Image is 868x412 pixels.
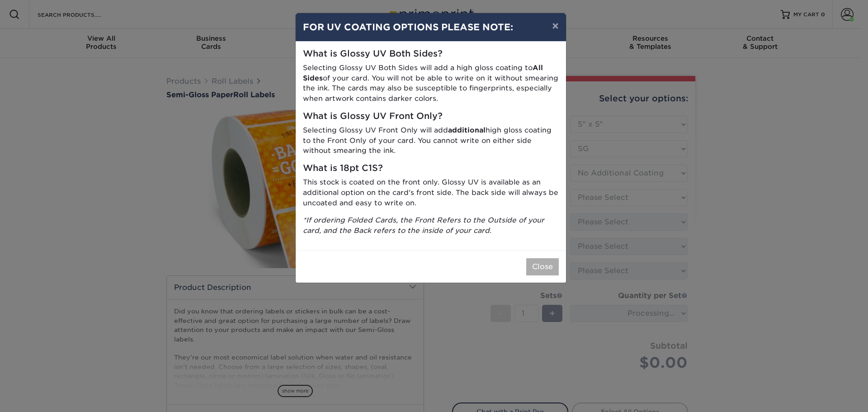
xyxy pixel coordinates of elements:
i: *If ordering Folded Cards, the Front Refers to the Outside of your card, and the Back refers to t... [303,216,544,235]
h5: What is 18pt C1S? [303,163,559,174]
button: × [545,13,566,38]
strong: All Sides [303,63,543,82]
p: Selecting Glossy UV Both Sides will add a high gloss coating to of your card. You will not be abl... [303,63,559,104]
p: This stock is coated on the front only. Glossy UV is available as an additional option on the car... [303,177,559,208]
h5: What is Glossy UV Both Sides? [303,49,559,59]
strong: additional [448,126,486,134]
h5: What is Glossy UV Front Only? [303,111,559,122]
h4: FOR UV COATING OPTIONS PLEASE NOTE: [303,20,559,34]
p: Selecting Glossy UV Front Only will add high gloss coating to the Front Only of your card. You ca... [303,125,559,156]
button: Close [526,258,559,275]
